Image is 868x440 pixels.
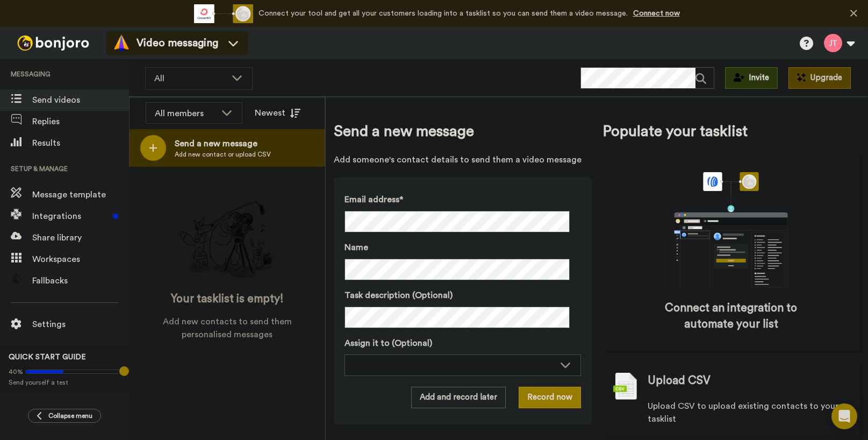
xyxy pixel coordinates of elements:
button: Collapse menu [28,409,101,423]
span: Connect your tool and get all your customers loading into a tasklist so you can send them a video... [259,10,628,17]
span: Send a new message [175,137,271,150]
button: Invite [725,67,778,89]
div: animation [650,172,812,289]
span: Add new contact or upload CSV [175,150,271,159]
img: vm-color.svg [113,34,130,52]
span: QUICK START GUIDE [9,353,86,361]
span: Message template [32,188,129,201]
span: Send a new message [334,121,592,143]
span: Workspaces [32,253,129,266]
img: ready-set-action.png [174,197,281,283]
button: Newest [247,102,309,124]
span: Populate your tasklist [602,121,860,143]
span: Your tasklist is empty! [171,291,284,307]
span: Send videos [32,94,129,107]
span: Video messaging [137,36,218,51]
span: All [154,72,226,85]
span: Send yourself a test [9,378,120,387]
div: Tooltip anchor [119,366,129,376]
span: Upload CSV to upload existing contacts to your tasklist [648,400,850,425]
img: csv-grey.png [613,373,637,400]
div: All members [155,107,216,120]
div: animation [194,4,253,23]
span: Connect an integration to automate your list [648,300,815,332]
span: Upload CSV [648,373,711,389]
label: Assign it to (Optional) [345,337,581,350]
span: Replies [32,115,129,128]
span: Add someone's contact details to send them a video message [334,153,592,166]
button: Record now [519,387,581,408]
span: 40% [9,367,23,376]
span: Name [345,241,368,254]
img: bj-logo-header-white.svg [13,36,94,51]
button: Upgrade [788,67,851,89]
span: Fallbacks [32,274,129,287]
button: Add and record later [411,387,506,408]
div: Open Intercom Messenger [831,403,857,429]
span: Results [32,137,129,150]
label: Task description (Optional) [345,289,581,302]
span: Settings [32,318,129,331]
span: Integrations [32,210,109,223]
a: Connect now [633,10,680,17]
span: Share library [32,231,129,244]
span: Add new contacts to send them personalised messages [145,315,309,341]
span: Collapse menu [48,411,92,420]
label: Email address* [345,193,581,206]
